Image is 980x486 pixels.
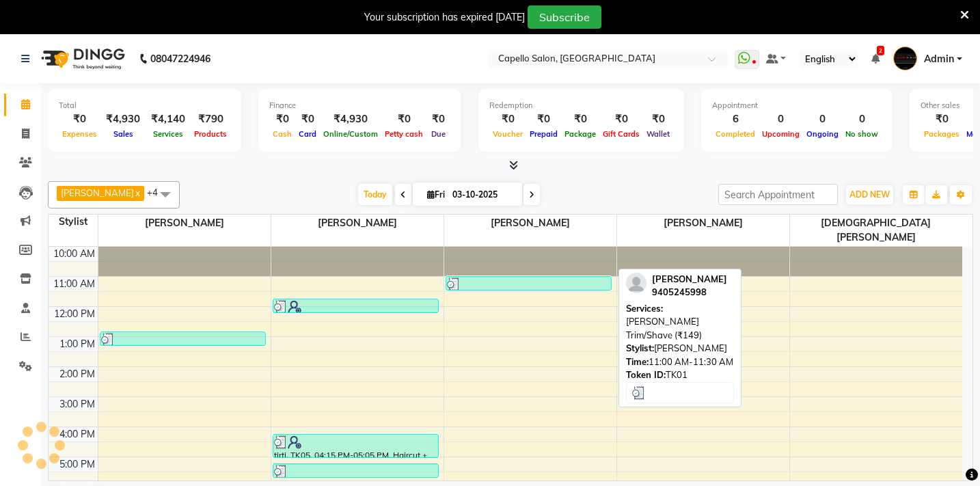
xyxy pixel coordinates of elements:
[759,129,803,139] span: Upcoming
[51,277,98,291] div: 11:00 AM
[561,129,599,139] span: Package
[526,129,561,139] span: Prepaid
[626,273,646,293] img: profile
[626,369,666,380] span: Token ID:
[626,342,654,353] span: Stylist:
[626,316,702,340] span: [PERSON_NAME] Trim/Shave (₹149)
[599,111,643,127] div: ₹0
[381,111,426,127] div: ₹0
[921,129,963,139] span: Packages
[871,53,880,65] a: 2
[57,337,98,351] div: 1:00 PM
[35,40,128,78] img: logo
[444,215,616,232] span: [PERSON_NAME]
[842,129,882,139] span: No show
[921,111,963,127] div: ₹0
[643,129,673,139] span: Wallet
[295,129,320,139] span: Card
[489,129,526,139] span: Voucher
[49,215,98,229] div: Stylist
[424,189,448,200] span: Fri
[626,342,734,355] div: [PERSON_NAME]
[364,10,525,25] div: Your subscription has expired [DATE]
[61,187,134,198] span: [PERSON_NAME]
[712,100,882,111] div: Appointment
[57,397,98,411] div: 3:00 PM
[652,286,727,299] div: 9405245998
[295,111,320,127] div: ₹0
[269,100,450,111] div: Finance
[652,273,727,284] span: [PERSON_NAME]
[893,46,917,70] img: Admin
[626,355,734,369] div: 11:00 AM-11:30 AM
[271,215,444,232] span: [PERSON_NAME]
[59,111,100,127] div: ₹0
[599,129,643,139] span: Gift Cards
[842,111,882,127] div: 0
[57,427,98,442] div: 4:00 PM
[51,307,98,321] div: 12:00 PM
[134,187,140,198] a: x
[269,129,295,139] span: Cash
[849,189,890,200] span: ADD NEW
[320,129,381,139] span: Online/Custom
[626,368,734,382] div: TK01
[426,111,450,127] div: ₹0
[150,129,187,139] span: Services
[448,185,517,205] input: 2025-10-03
[617,215,789,232] span: [PERSON_NAME]
[147,187,168,198] span: +4
[273,299,439,312] div: [PERSON_NAME], TK02, 11:45 AM-12:15 PM, Haircut + Style (U) (₹199)
[877,46,884,55] span: 2
[150,40,210,78] b: 08047224946
[924,52,954,66] span: Admin
[803,129,842,139] span: Ongoing
[146,111,191,127] div: ₹4,140
[273,464,439,477] div: [PERSON_NAME], TK06, 05:15 PM-05:45 PM, Haircut + Style (U) (₹199)
[320,111,381,127] div: ₹4,930
[100,111,146,127] div: ₹4,930
[269,111,295,127] div: ₹0
[489,100,673,111] div: Redemption
[718,184,838,205] input: Search Appointment
[790,215,963,246] span: [DEMOGRAPHIC_DATA][PERSON_NAME]
[98,215,271,232] span: [PERSON_NAME]
[273,435,439,457] div: tirti, TK05, 04:15 PM-05:05 PM, Haircut + Styling + Shampoo & Conditioner (Matrix) (₹399),Keratin...
[191,111,230,127] div: ₹790
[846,185,893,204] button: ADD NEW
[100,332,266,345] div: [PERSON_NAME], TK03, 12:50 PM-01:20 PM, Keratin Spa (₹1499)
[59,100,230,111] div: Total
[51,247,98,261] div: 10:00 AM
[803,111,842,127] div: 0
[428,129,449,139] span: Due
[526,111,561,127] div: ₹0
[57,367,98,381] div: 2:00 PM
[489,111,526,127] div: ₹0
[759,111,803,127] div: 0
[59,129,100,139] span: Expenses
[626,356,649,367] span: Time:
[712,129,759,139] span: Completed
[110,129,137,139] span: Sales
[643,111,673,127] div: ₹0
[446,277,612,290] div: [PERSON_NAME], TK01, 11:00 AM-11:30 AM, [PERSON_NAME] Trim/Shave (₹149)
[528,5,601,29] button: Subscribe
[358,184,392,205] span: Today
[57,457,98,472] div: 5:00 PM
[561,111,599,127] div: ₹0
[626,303,663,314] span: Services:
[712,111,759,127] div: 6
[381,129,426,139] span: Petty cash
[191,129,230,139] span: Products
